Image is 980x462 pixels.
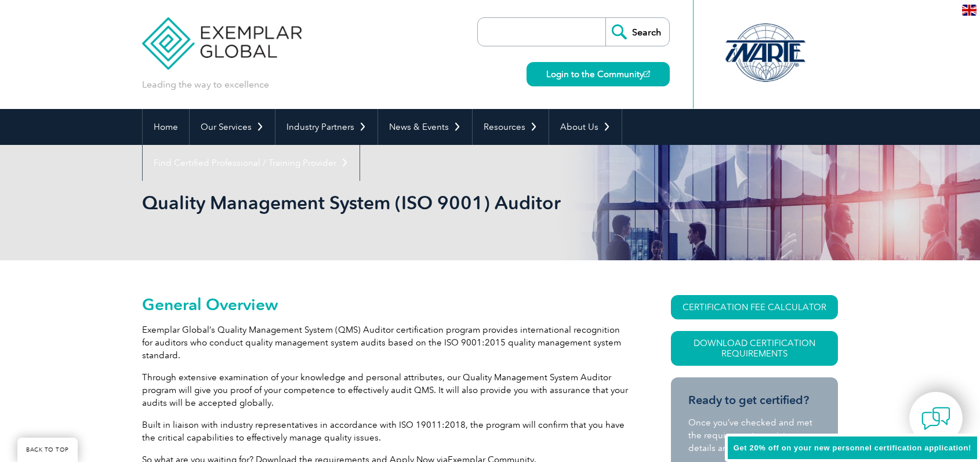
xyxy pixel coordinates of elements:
[142,78,269,91] p: Leading the way to excellence
[688,393,821,408] h3: Ready to get certified?
[142,323,629,362] p: Exemplar Global’s Quality Management System (QMS) Auditor certification program provides internat...
[142,419,629,444] p: Built in liaison with industry representatives in accordance with ISO 19011:2018, the program wil...
[921,404,950,433] img: contact-chat.png
[671,295,838,319] a: CERTIFICATION FEE CALCULATOR
[688,416,821,454] p: Once you’ve checked and met the requirements, register your details and Apply Now at
[142,295,629,314] h2: General Overview
[962,5,977,16] img: en
[734,443,971,452] span: Get 20% off on your new personnel certification application!
[143,109,189,145] a: Home
[671,331,838,366] a: Download Certification Requirements
[17,438,78,462] a: BACK TO TOP
[142,191,587,214] h1: Quality Management System (ISO 9001) Auditor
[605,18,669,46] input: Search
[644,71,650,77] img: open_square.png
[527,62,670,86] a: Login to the Community
[142,371,629,409] p: Through extensive examination of your knowledge and personal attributes, our Quality Management S...
[473,109,549,145] a: Resources
[190,109,275,145] a: Our Services
[275,109,378,145] a: Industry Partners
[378,109,472,145] a: News & Events
[143,145,360,181] a: Find Certified Professional / Training Provider
[549,109,622,145] a: About Us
